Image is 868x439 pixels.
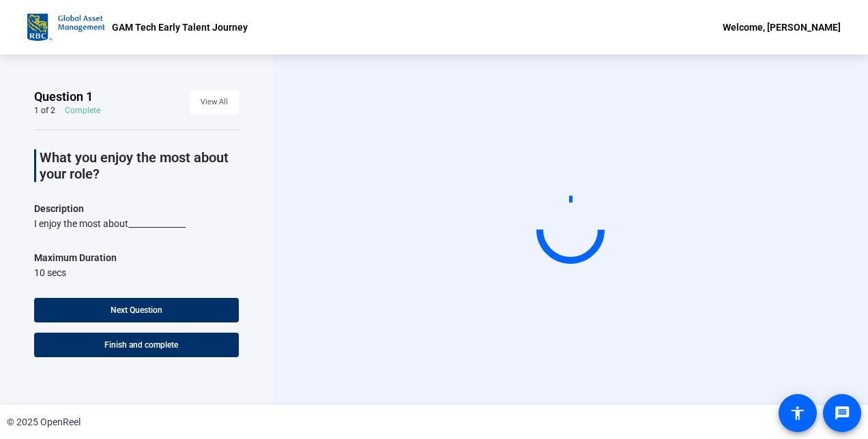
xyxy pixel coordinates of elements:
div: Maximum Duration [34,249,117,266]
div: I enjoy the most about______________ [34,217,239,230]
button: Finish and complete [34,333,239,357]
span: Next Question [111,305,162,315]
p: Description [34,200,239,217]
p: GAM Tech Early Talent Journey [112,19,248,35]
div: © 2025 OpenReel [7,415,81,429]
div: Welcome, [PERSON_NAME] [723,19,841,35]
button: View All [190,90,239,115]
img: OpenReel logo [27,14,105,41]
p: What you enjoy the most about your role? [40,149,239,182]
mat-icon: message [834,405,850,421]
mat-icon: accessibility [790,405,806,421]
span: Question 1 [34,89,93,105]
div: 1 of 2 [34,105,55,116]
span: View All [201,92,228,112]
span: Finish and complete [104,339,178,350]
div: Complete [65,105,100,116]
button: Next Question [34,298,239,322]
div: 10 secs [34,266,117,279]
